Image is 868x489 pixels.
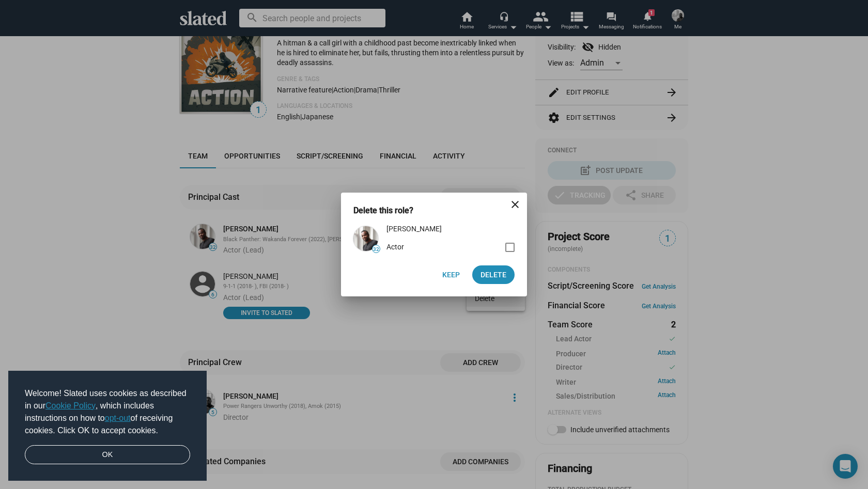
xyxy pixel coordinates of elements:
[386,224,515,234] div: [PERSON_NAME]
[509,198,521,211] mat-icon: close
[25,387,190,437] span: Welcome! Slated uses cookies as described in our , which includes instructions on how to of recei...
[25,445,190,465] a: dismiss cookie message
[353,226,378,251] img: Wadi Jones
[373,246,380,253] span: 32
[481,265,506,284] span: Delete
[8,371,207,481] div: cookieconsent
[386,242,408,252] span: Actor
[45,401,96,410] a: Cookie Policy
[353,205,428,216] h3: Delete this role?
[105,414,131,422] a: opt-out
[442,265,460,284] span: Keep
[434,265,468,284] button: Keep
[472,265,515,284] button: Delete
